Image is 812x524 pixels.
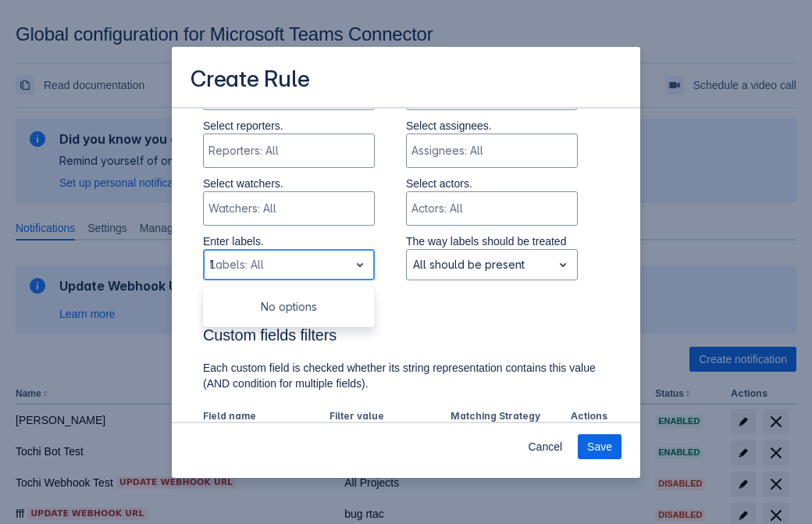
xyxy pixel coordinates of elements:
h3: Create Rule [191,66,310,96]
span: No options [261,300,317,313]
span: open [351,255,369,274]
p: Select reporters. [203,118,375,134]
span: Save [587,434,612,459]
th: Matching Strategy [444,407,565,427]
th: Field name [203,407,323,427]
p: Enter labels. [203,233,375,249]
div: Scrollable content [172,107,640,423]
span: open [554,255,572,274]
th: Filter value [323,407,444,427]
p: Select assignees. [406,118,578,134]
span: Cancel [528,434,562,459]
button: Cancel [518,434,572,459]
p: The way labels should be treated [406,233,578,249]
button: Save [578,434,621,459]
p: Each custom field is checked whether its string representation contains this value (AND condition... [203,360,609,391]
th: Actions [564,407,609,427]
h3: Custom fields filters [203,326,609,351]
p: Select watchers. [203,176,375,191]
p: Select actors. [406,176,578,191]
